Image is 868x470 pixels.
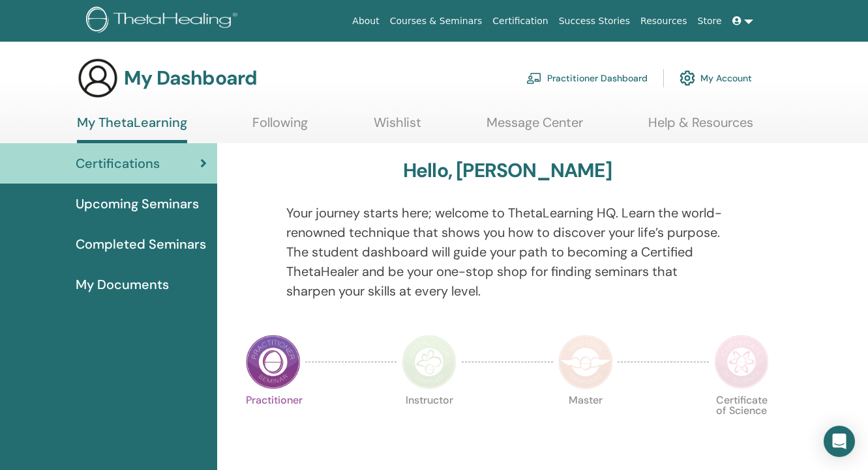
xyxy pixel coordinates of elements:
img: logo.png [86,7,242,36]
p: Instructor [402,395,456,450]
a: About [347,9,384,33]
a: Resources [635,9,693,33]
a: Help & Resources [648,115,753,140]
img: generic-user-icon.jpg [77,57,119,99]
a: Message Center [486,115,583,140]
a: Following [252,115,308,140]
img: cog.svg [680,67,695,89]
a: My ThetaLearning [77,115,187,143]
p: Master [558,395,613,450]
span: Upcoming Seminars [76,194,199,214]
a: Courses & Seminars [385,9,488,33]
span: My Documents [76,275,169,294]
p: Certificate of Science [714,395,769,450]
a: Certification [487,9,553,33]
div: Open Intercom Messenger [824,426,855,457]
img: Instructor [402,335,456,389]
span: Certifications [76,154,160,173]
img: chalkboard-teacher.svg [526,72,542,84]
a: My Account [680,64,752,92]
img: Master [558,335,613,389]
a: Practitioner Dashboard [526,64,648,92]
p: Your journey starts here; welcome to ThetaLearning HQ. Learn the world-renowned technique that sh... [286,203,728,301]
h3: Hello, [PERSON_NAME] [403,159,612,182]
h3: My Dashboard [124,66,257,90]
a: Wishlist [374,115,421,140]
a: Store [693,9,727,33]
a: Success Stories [554,9,635,33]
img: Certificate of Science [714,335,769,389]
img: Practitioner [246,335,301,389]
span: Completed Seminars [76,234,206,254]
p: Practitioner [246,395,301,450]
